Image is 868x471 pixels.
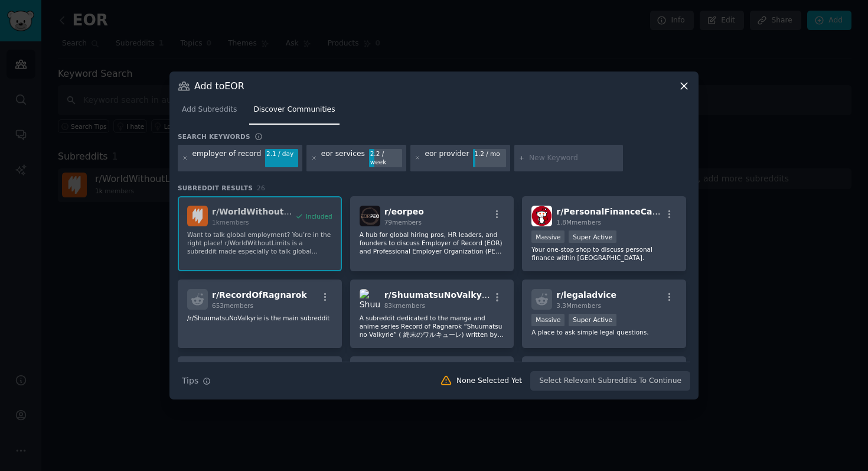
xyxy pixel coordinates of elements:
div: None Selected Yet [456,376,522,386]
div: Massive [531,230,564,243]
input: New Keyword [529,153,619,164]
p: Your one-stop shop to discuss personal finance within [GEOGRAPHIC_DATA]. [531,245,677,262]
div: Super Active [569,230,616,243]
h3: Add to EOR [194,80,244,92]
div: 2.2 / week [369,149,402,168]
span: 83k members [384,302,425,309]
div: Super Active [569,314,616,326]
p: A subreddit dedicated to the manga and anime series Record of Ragnarok “Shuumatsu no Valkyrie” ( ... [360,314,505,339]
div: 2.1 / day [265,149,298,160]
span: r/ eorpeo [384,207,424,216]
div: 1.2 / mo [473,149,506,160]
img: eorpeo [360,206,380,226]
span: 3.3M members [556,302,601,309]
span: r/ RecordOfRagnarok [212,290,307,300]
span: Discover Communities [253,105,335,115]
span: Tips [182,375,198,387]
span: 26 [257,184,265,191]
span: 1.8M members [556,219,601,226]
span: r/ PersonalFinanceCanada [556,207,675,216]
span: r/ legaladvice [556,290,616,300]
div: eor services [321,149,365,168]
a: Discover Communities [249,100,339,125]
a: Add Subreddits [178,100,241,125]
span: Add Subreddits [182,105,237,115]
span: Subreddit Results [178,184,253,192]
p: /r/ShuumatsuNoValkyrie is the main subreddit [187,314,332,322]
div: Massive [531,314,564,326]
p: A place to ask simple legal questions. [531,328,677,336]
p: A hub for global hiring pros, HR leaders, and founders to discuss Employer of Record (EOR) and Pr... [360,230,505,255]
span: r/ ShuumatsuNoValkyrie [384,290,494,300]
div: employer of record [192,149,262,168]
img: PersonalFinanceCanada [531,206,552,226]
h3: Search keywords [178,132,250,141]
button: Tips [178,371,215,391]
span: 653 members [212,302,253,309]
span: 79 members [384,219,422,226]
div: eor provider [425,149,469,168]
img: ShuumatsuNoValkyrie [360,289,380,310]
